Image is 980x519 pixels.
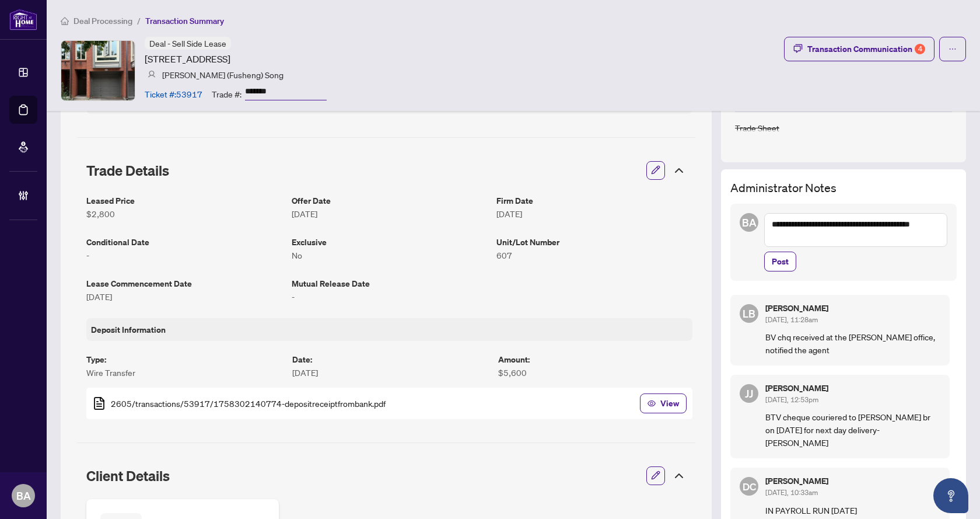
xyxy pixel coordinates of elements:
[498,366,692,379] article: $5,600
[86,235,282,249] article: Conditional Date
[742,479,756,494] span: DC
[9,9,37,30] img: logo
[73,16,132,26] span: Deal Processing
[86,366,281,379] article: Wire Transfer
[292,277,488,290] article: Mutual Release Date
[61,41,135,100] img: IMG-W12336191_1.jpg
[86,467,170,485] span: Client Details
[765,304,940,312] h5: [PERSON_NAME]
[498,353,692,366] article: Amount :
[933,478,968,513] button: Open asap
[149,38,226,48] span: Deal - Sell Side Lease
[86,277,282,290] article: Lease Commencement Date
[496,235,692,249] article: Unit/Lot Number
[16,487,31,504] span: BA
[735,121,779,134] div: Trade Sheet
[292,194,488,207] article: Offer Date
[496,207,692,220] article: [DATE]
[784,37,935,61] button: Transaction Communication4
[745,385,753,402] span: JJ
[86,290,282,303] article: [DATE]
[292,290,488,303] article: -
[640,393,687,413] button: View
[730,179,957,197] h3: Administrator Notes
[765,410,940,449] p: BTV cheque couriered to [PERSON_NAME] br on [DATE] for next day delivery- [PERSON_NAME]
[765,315,818,324] span: [DATE], 11:28am
[742,214,757,231] span: BA
[61,17,69,25] span: home
[765,330,940,356] p: BV chq received at the [PERSON_NAME] office, notified the agent
[148,71,156,79] img: svg%3e
[111,397,386,410] span: 2605/transactions/53917/1758302140774-depositreceiptfrombank.pdf
[162,68,283,81] article: [PERSON_NAME] (Fusheng) Song
[496,194,692,207] article: Firm Date
[145,16,224,26] span: Transaction Summary
[765,395,818,404] span: [DATE], 12:53pm
[807,40,925,58] div: Transaction Communication
[86,353,281,366] article: Type :
[91,323,166,336] article: Deposit Information
[86,207,282,220] article: $2,800
[145,88,202,100] article: Ticket #: 53917
[77,154,695,187] div: Trade Details
[86,249,282,262] article: -
[647,399,656,407] span: eye
[86,194,282,207] article: Leased Price
[137,14,141,27] li: /
[292,249,488,262] article: No
[765,384,940,392] h5: [PERSON_NAME]
[915,44,925,54] div: 4
[292,366,487,379] article: [DATE]
[764,252,796,271] button: Post
[765,477,940,485] h5: [PERSON_NAME]
[292,207,488,220] article: [DATE]
[77,459,695,492] div: Client Details
[145,52,230,66] article: [STREET_ADDRESS]
[660,394,679,413] span: View
[949,45,957,53] span: ellipsis
[212,88,242,100] article: Trade #:
[765,488,818,497] span: [DATE], 10:33am
[86,162,169,179] span: Trade Details
[292,235,488,249] article: Exclusive
[292,353,487,366] article: Date :
[743,305,755,322] span: LB
[496,249,692,262] article: 607
[772,252,789,271] span: Post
